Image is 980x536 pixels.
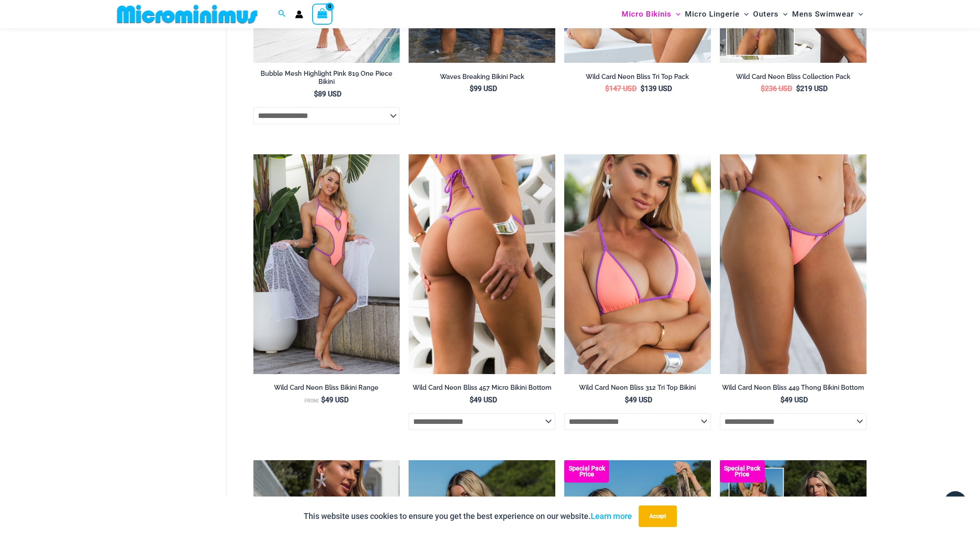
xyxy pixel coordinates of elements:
[305,398,319,404] span: From:
[253,154,400,374] img: Wild Card Neon Bliss 312 Top 01
[409,154,555,374] a: Wild Card Neon Bliss 312 Top 457 Micro 04Wild Card Neon Bliss 312 Top 457 Micro 05Wild Card Neon ...
[564,73,711,84] a: Wild Card Neon Bliss Tri Top Pack
[740,3,749,26] span: Menu Toggle
[564,383,711,395] a: Wild Card Neon Bliss 312 Tri Top Bikini
[409,73,555,81] h2: Waves Breaking Bikini Pack
[314,90,318,98] span: $
[751,3,790,26] a: OutersMenu ToggleMenu Toggle
[409,73,555,84] a: Waves Breaking Bikini Pack
[321,396,348,404] bdi: 49 USD
[671,3,680,26] span: Menu Toggle
[720,383,867,395] a: Wild Card Neon Bliss 449 Thong Bikini Bottom
[685,3,740,26] span: Micro Lingerie
[640,84,672,93] bdi: 139 USD
[295,10,303,18] a: Account icon link
[314,90,341,98] bdi: 89 USD
[113,4,261,24] img: MM SHOP LOGO FLAT
[720,73,867,84] a: Wild Card Neon Bliss Collection Pack
[625,396,652,404] bdi: 49 USD
[312,4,333,24] a: View Shopping Cart, empty
[854,3,863,26] span: Menu Toggle
[720,73,867,81] h2: Wild Card Neon Bliss Collection Pack
[253,154,400,374] a: Wild Card Neon Bliss 312 Top 01Wild Card Neon Bliss 819 One Piece St Martin 5996 Sarong 04Wild Ca...
[253,383,400,395] a: Wild Card Neon Bliss Bikini Range
[564,73,711,81] h2: Wild Card Neon Bliss Tri Top Pack
[253,70,400,90] a: Bubble Mesh Highlight Pink 819 One Piece Bikini
[796,84,828,93] bdi: 219 USD
[779,3,788,26] span: Menu Toggle
[253,70,400,86] h2: Bubble Mesh Highlight Pink 819 One Piece Bikini
[470,396,474,404] span: $
[470,84,497,93] bdi: 99 USD
[720,154,867,374] a: Wild Card Neon Bliss 449 Thong 01Wild Card Neon Bliss 449 Thong 02Wild Card Neon Bliss 449 Thong 02
[470,396,497,404] bdi: 49 USD
[639,505,677,527] button: Accept
[618,1,867,27] nav: Site Navigation
[790,3,865,26] a: Mens SwimwearMenu ToggleMenu Toggle
[625,396,629,404] span: $
[278,9,286,20] a: Search icon link
[253,383,400,392] h2: Wild Card Neon Bliss Bikini Range
[683,3,751,26] a: Micro LingerieMenu ToggleMenu Toggle
[409,383,555,392] h2: Wild Card Neon Bliss 457 Micro Bikini Bottom
[605,84,609,93] span: $
[640,84,645,93] span: $
[796,84,800,93] span: $
[564,383,711,392] h2: Wild Card Neon Bliss 312 Tri Top Bikini
[753,3,779,26] span: Outers
[409,154,555,374] img: Wild Card Neon Bliss 312 Top 457 Micro 05
[720,154,867,374] img: Wild Card Neon Bliss 449 Thong 01
[720,466,765,477] b: Special Pack Price
[780,396,784,404] span: $
[470,84,474,93] span: $
[792,3,854,26] span: Mens Swimwear
[304,510,632,523] p: This website uses cookies to ensure you get the best experience on our website.
[321,396,325,404] span: $
[564,154,711,374] a: Wild Card Neon Bliss 312 Top 03Wild Card Neon Bliss 312 Top 457 Micro 02Wild Card Neon Bliss 312 ...
[409,383,555,395] a: Wild Card Neon Bliss 457 Micro Bikini Bottom
[619,3,683,26] a: Micro BikinisMenu ToggleMenu Toggle
[591,511,632,521] a: Learn more
[605,84,636,93] bdi: 147 USD
[720,383,867,392] h2: Wild Card Neon Bliss 449 Thong Bikini Bottom
[564,154,711,374] img: Wild Card Neon Bliss 312 Top 03
[761,84,792,93] bdi: 236 USD
[780,396,808,404] bdi: 49 USD
[761,84,765,93] span: $
[622,3,671,26] span: Micro Bikinis
[564,466,609,477] b: Special Pack Price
